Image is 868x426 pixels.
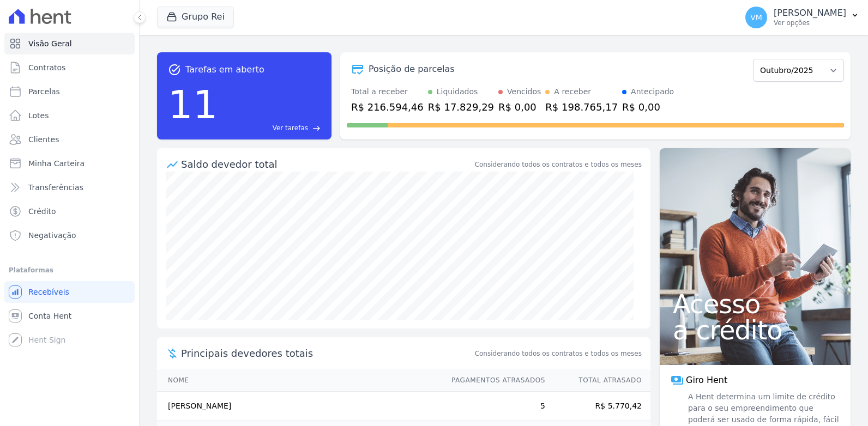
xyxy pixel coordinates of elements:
[28,287,69,297] span: Recebíveis
[546,369,650,392] th: Total Atrasado
[312,124,321,132] span: east
[774,8,846,19] p: [PERSON_NAME]
[475,160,642,169] div: Considerando todos os contratos e todos os meses
[631,86,674,98] div: Antecipado
[4,33,135,54] a: Visão Geral
[9,264,130,277] div: Plataformas
[351,100,424,114] div: R$ 216.594,46
[181,346,473,361] span: Principais devedores totais
[28,158,85,169] span: Minha Carteira
[157,7,234,27] button: Grupo Rei
[4,81,135,102] a: Parcelas
[28,86,60,97] span: Parcelas
[4,153,135,174] a: Minha Carteira
[181,157,473,172] div: Saldo devedor total
[168,76,218,133] div: 11
[369,63,455,76] div: Posição de parcelas
[441,369,546,392] th: Pagamentos Atrasados
[28,206,56,217] span: Crédito
[4,224,135,246] a: Negativação
[507,86,541,98] div: Vencidos
[441,392,546,421] td: 5
[28,311,71,321] span: Conta Hent
[4,281,135,303] a: Recebíveis
[554,86,591,98] div: A receber
[622,100,674,114] div: R$ 0,00
[4,57,135,78] a: Contratos
[28,110,49,121] span: Lotes
[4,177,135,198] a: Transferências
[28,182,83,193] span: Transferências
[750,14,762,21] span: VM
[673,317,837,343] span: a crédito
[185,63,264,76] span: Tarefas em aberto
[545,100,618,114] div: R$ 198.765,17
[351,86,424,98] div: Total a receber
[4,305,135,327] a: Conta Hent
[686,374,727,387] span: Giro Hent
[4,129,135,150] a: Clientes
[498,100,541,114] div: R$ 0,00
[222,123,321,133] a: Ver tarefas east
[157,369,441,392] th: Nome
[168,63,181,76] span: task_alt
[4,200,135,222] a: Crédito
[28,230,76,241] span: Negativação
[737,2,868,33] button: VM [PERSON_NAME] Ver opções
[437,86,478,98] div: Liquidados
[28,38,72,49] span: Visão Geral
[4,105,135,126] a: Lotes
[546,392,650,421] td: R$ 5.770,42
[475,349,642,358] span: Considerando todos os contratos e todos os meses
[673,291,837,317] span: Acesso
[157,392,441,421] td: [PERSON_NAME]
[774,19,846,27] p: Ver opções
[28,62,65,73] span: Contratos
[28,134,59,145] span: Clientes
[428,100,494,114] div: R$ 17.829,29
[273,123,308,133] span: Ver tarefas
